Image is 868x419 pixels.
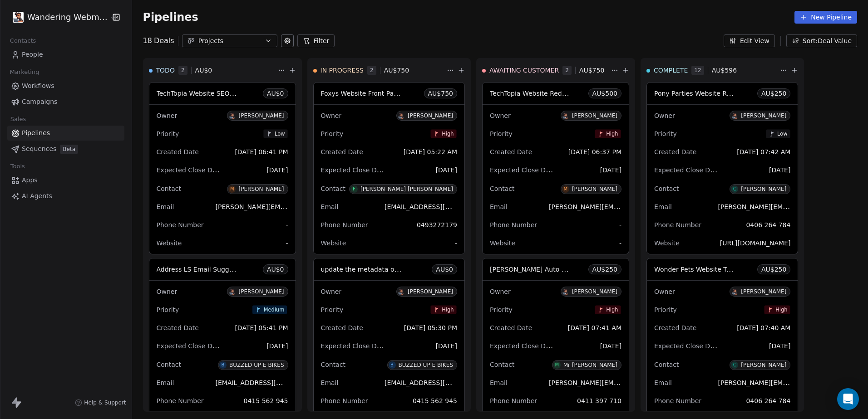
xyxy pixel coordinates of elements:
div: [PERSON_NAME] [PERSON_NAME] [360,186,453,192]
span: 2 [367,66,376,75]
span: update the metadata of the website to align with advice regarding localisation. send through a sc... [321,265,793,273]
span: Phone Number [321,397,368,404]
span: Sequences [22,144,56,154]
span: Workflows [22,81,54,91]
span: [EMAIL_ADDRESS][DOMAIN_NAME] [385,202,496,211]
span: [DATE] [769,342,790,350]
span: Created Date [321,148,363,156]
span: 0415 562 945 [244,397,288,404]
div: Pony Parties Website RemakeAU$250OwnerD[PERSON_NAME]PriorityLowCreated Date[DATE] 07:42 AMExpecte... [646,82,798,254]
span: High [606,306,618,313]
span: [PERSON_NAME][EMAIL_ADDRESS][DOMAIN_NAME] [549,202,713,211]
div: [PERSON_NAME] [572,288,617,295]
span: Pipelines [143,11,198,24]
span: [DATE] 07:42 AM [737,148,790,156]
span: AI Agents [22,191,52,201]
span: Expected Close Date [157,341,223,350]
span: Website [157,239,182,247]
span: [DATE] [436,166,457,174]
span: Wonder Pets Website Transfer [654,265,749,273]
span: [DATE] [769,166,790,174]
a: SequencesBeta [7,141,124,156]
span: - [286,239,288,248]
span: [DATE] [600,342,621,350]
span: TechTopia Website SEO Review [157,89,254,97]
span: - [619,239,621,248]
span: [EMAIL_ADDRESS][DOMAIN_NAME] [216,378,327,387]
div: [PERSON_NAME] [408,112,453,119]
span: Sales [6,112,30,126]
img: D [398,288,404,295]
span: [URL][DOMAIN_NAME] [720,239,791,247]
span: AU$ 0 [267,265,284,274]
span: AU$ 750 [428,89,453,98]
div: AWAITING CUSTOMER2AU$750 [482,58,609,82]
span: Beta [60,145,78,154]
span: High [442,130,454,137]
span: Owner [654,112,675,119]
span: [PERSON_NAME][EMAIL_ADDRESS][DOMAIN_NAME] [549,378,713,387]
div: [PERSON_NAME] [572,186,617,192]
span: [DATE] 05:30 PM [404,324,457,331]
span: [DATE] 06:41 PM [235,148,288,156]
span: Address LS Email Suggestions [157,265,252,273]
button: Sort: Deal Value [786,34,857,47]
div: M [230,185,234,193]
span: Expected Close Date [490,166,556,174]
span: - [286,220,288,229]
span: Phone Number [157,397,204,404]
span: Created Date [157,324,199,331]
span: 2 [178,66,187,75]
span: [DATE] 06:37 PM [568,148,621,156]
span: Tools [6,160,29,173]
span: - [455,239,457,248]
span: Expected Close Date [654,166,720,174]
div: TechTopia Website SEO ReviewAU$0OwnerD[PERSON_NAME]PriorityLowCreated Date[DATE] 06:41 PMExpected... [149,82,296,254]
span: Priority [490,130,513,137]
span: AU$ 250 [592,265,617,274]
span: Website [321,239,346,247]
span: Contact [490,361,514,368]
img: logo.png [13,12,24,23]
div: C [733,361,736,369]
div: TechTopia Website RedesignAU$500OwnerD[PERSON_NAME]PriorityHighCreated Date[DATE] 06:37 PMExpecte... [482,82,629,254]
span: AU$ 750 [384,66,409,75]
span: Contact [654,361,679,368]
span: Phone Number [654,397,701,404]
a: AI Agents [7,189,124,204]
div: IN PROGRESS2AU$750 [313,58,445,82]
span: Contact [157,361,181,368]
span: Owner [321,288,342,295]
span: [PERSON_NAME] Auto Website Remake [490,265,614,273]
span: Wandering Webmaster [27,11,108,23]
span: AU$ 250 [761,265,786,274]
div: [PERSON_NAME] [741,112,786,119]
span: Contacts [6,34,40,48]
span: Created Date [157,148,199,156]
span: Priority [654,306,677,313]
span: Owner [490,112,511,119]
span: Phone Number [157,221,204,229]
span: Low [275,130,285,137]
span: Low [777,130,788,137]
span: Email [321,203,339,210]
div: F [353,185,355,193]
span: Created Date [654,148,696,156]
span: Email [157,379,174,386]
div: M [555,361,559,369]
img: D [562,112,569,119]
span: Website [654,239,680,247]
span: Pony Parties Website Remake [654,89,748,97]
span: [DATE] 07:40 AM [737,324,790,331]
button: New Pipeline [794,11,857,24]
span: Contact [321,361,345,368]
span: 0406 264 784 [746,221,790,229]
span: Priority [157,130,179,137]
div: 18 [143,35,174,46]
img: D [229,112,236,119]
span: [DATE] [436,342,457,350]
span: TODO [156,66,175,75]
div: BUZZED UP E BIKES [399,362,453,368]
span: Expected Close Date [490,341,556,350]
span: Owner [321,112,342,119]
